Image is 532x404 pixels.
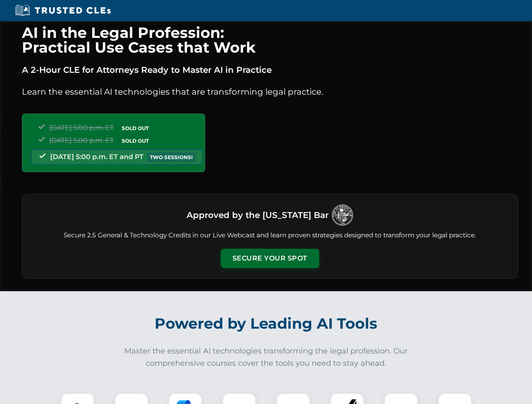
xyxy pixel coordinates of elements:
p: Master the essential AI technologies transforming the legal profession. Our comprehensive courses... [119,345,414,369]
h2: Powered by Leading AI Tools [33,309,500,338]
img: Trusted CLEs [13,4,113,17]
h1: AI in the Legal Profession: Practical Use Cases that Work [22,25,518,55]
span: SOLD OUT [119,124,152,133]
p: Secure 2.5 General & Technology Credits in our Live Webcast and learn proven strategies designed ... [32,231,508,240]
span: SOLD OUT [119,136,152,145]
h3: Approved by the [US_STATE] Bar [187,207,329,223]
p: A 2-Hour CLE for Attorneys Ready to Master AI in Practice [22,63,518,77]
button: Secure Your Spot [221,249,319,268]
span: [DATE] 5:00 p.m. ET [49,124,114,132]
span: [DATE] 5:00 p.m. ET [49,136,114,144]
img: Logo [332,205,353,226]
p: Learn the essential AI technologies that are transforming legal practice. [22,85,518,98]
